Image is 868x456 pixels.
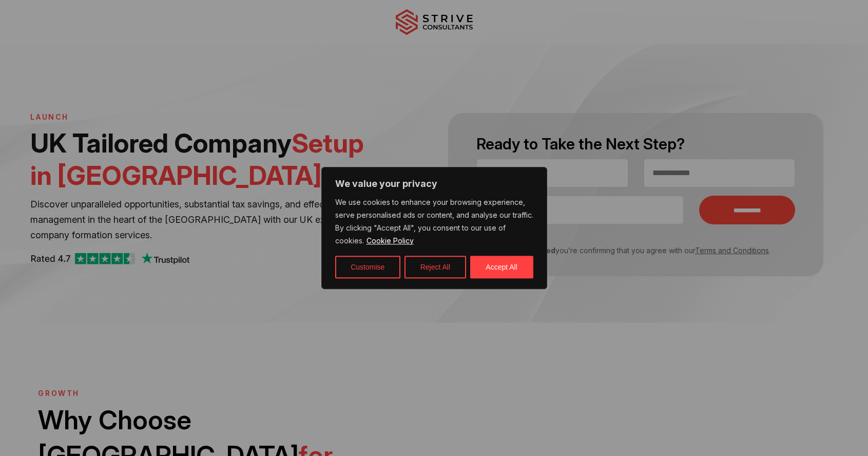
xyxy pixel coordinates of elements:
[335,256,400,278] button: Customise
[335,178,533,190] p: We value your privacy
[335,196,533,248] p: We use cookies to enhance your browsing experience, serve personalised ads or content, and analys...
[321,167,547,289] div: We value your privacy
[470,256,533,278] button: Accept All
[366,236,414,245] a: Cookie Policy
[404,256,466,278] button: Reject All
